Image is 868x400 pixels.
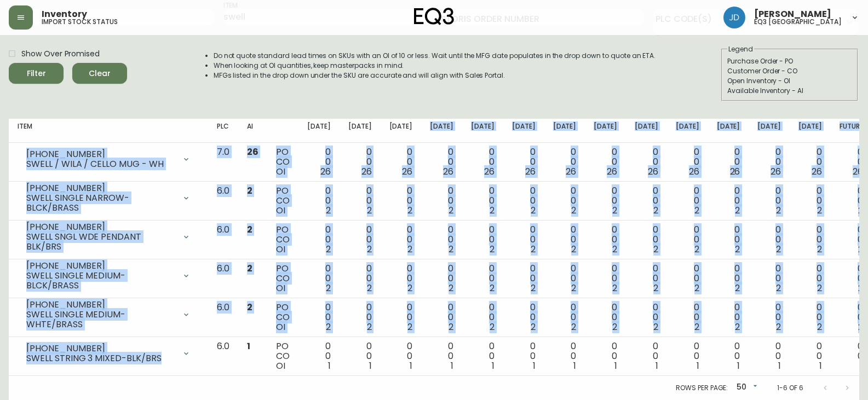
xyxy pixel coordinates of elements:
[717,341,740,371] div: 0 0
[730,165,740,178] span: 26
[653,204,658,217] span: 2
[512,303,536,332] div: 0 0
[389,264,413,293] div: 0 0
[381,119,422,143] th: [DATE]
[490,243,495,256] span: 2
[307,147,331,177] div: 0 0
[326,282,331,294] span: 2
[18,225,199,249] div: [PHONE_NUMBER]SWELL SNGL WDE PENDANT BLK/BRS
[776,204,781,217] span: 2
[531,282,536,294] span: 2
[798,147,822,177] div: 0 0
[689,165,699,178] span: 26
[614,360,617,372] span: 1
[307,264,331,293] div: 0 0
[817,321,822,333] span: 2
[276,303,290,332] div: PO CO
[635,341,658,371] div: 0 0
[490,204,495,217] span: 2
[276,204,285,217] span: OI
[737,360,740,372] span: 1
[635,147,658,177] div: 0 0
[9,63,64,84] button: Filter
[812,165,822,178] span: 26
[340,119,381,143] th: [DATE]
[531,243,536,256] span: 2
[276,282,285,294] span: OI
[512,186,536,216] div: 0 0
[612,282,617,294] span: 2
[26,271,175,291] div: SWELL SINGLE MEDIUM-BLCK/BRASS
[656,360,658,372] span: 1
[407,243,412,256] span: 2
[26,159,175,169] div: SWELL / WILA / CELLO MUG - WH
[348,341,372,371] div: 0 0
[328,360,331,372] span: 1
[817,243,822,256] span: 2
[26,310,175,329] div: SWELL SINGLE MEDIUM-WHTE/BRASS
[276,321,285,333] span: OI
[735,282,740,294] span: 2
[298,119,340,143] th: [DATE]
[407,204,412,217] span: 2
[840,147,863,177] div: 0 0
[326,243,331,256] span: 2
[776,282,781,294] span: 2
[776,321,781,333] span: 2
[612,321,617,333] span: 2
[27,67,46,80] div: Filter
[247,223,252,236] span: 2
[367,243,372,256] span: 2
[18,341,199,366] div: [PHONE_NUMBER]SWELL STRING 3 MIXED-BLK/BRS
[727,44,754,54] legend: Legend
[26,149,175,159] div: [PHONE_NUMBER]
[389,186,413,216] div: 0 0
[727,76,852,86] div: Open Inventory - OI
[840,225,863,254] div: 0 0
[430,303,453,332] div: 0 0
[817,204,822,217] span: 2
[694,243,699,256] span: 2
[26,193,175,213] div: SWELL SINGLE NARROW-BLCK/BRASS
[214,51,656,61] li: Do not quote standard lead times on SKUs with an OI of 10 or less. Wait until the MFG date popula...
[512,341,536,371] div: 0 0
[42,19,118,25] h5: import stock status
[776,243,781,256] span: 2
[407,282,412,294] span: 2
[430,186,453,216] div: 0 0
[247,184,252,197] span: 2
[307,341,331,371] div: 0 0
[26,232,175,252] div: SWELL SNGL WDE PENDANT BLK/BRS
[451,360,453,372] span: 1
[26,300,175,310] div: [PHONE_NUMBER]
[648,165,658,178] span: 26
[276,264,290,293] div: PO CO
[276,341,290,371] div: PO CO
[414,8,455,25] img: logo
[208,259,238,298] td: 6.0
[471,341,495,371] div: 0 0
[18,147,199,171] div: [PHONE_NUMBER]SWELL / WILA / CELLO MUG - WH
[757,186,781,216] div: 0 0
[430,225,453,254] div: 0 0
[735,321,740,333] span: 2
[676,225,699,254] div: 0 0
[553,225,577,254] div: 0 0
[449,204,453,217] span: 2
[471,186,495,216] div: 0 0
[471,264,495,293] div: 0 0
[798,225,822,254] div: 0 0
[607,165,617,178] span: 26
[798,341,822,371] div: 0 0
[367,321,372,333] span: 2
[612,204,617,217] span: 2
[676,147,699,177] div: 0 0
[694,204,699,217] span: 2
[594,303,617,332] div: 0 0
[490,282,495,294] span: 2
[676,264,699,293] div: 0 0
[348,147,372,177] div: 0 0
[247,262,252,275] span: 2
[449,321,453,333] span: 2
[635,225,658,254] div: 0 0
